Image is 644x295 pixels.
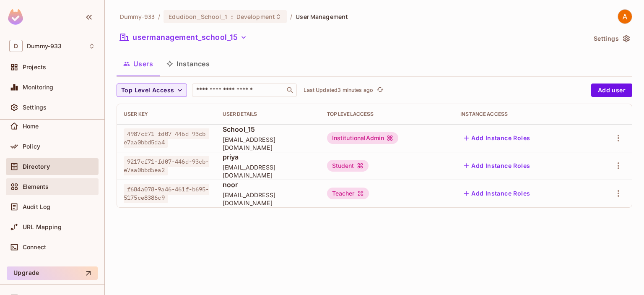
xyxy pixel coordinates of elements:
button: Upgrade [7,266,98,280]
div: Top Level Access [327,111,447,117]
span: School_15 [223,125,314,134]
span: [EMAIL_ADDRESS][DOMAIN_NAME] [223,163,314,179]
button: Add user [591,84,632,97]
span: : [231,13,234,20]
button: Instances [160,53,216,74]
span: Connect [23,244,46,251]
div: User Key [124,111,209,117]
span: Click to refresh data [373,85,385,95]
span: Elements [23,183,49,190]
button: refresh [375,85,385,95]
span: Audit Log [23,204,50,210]
div: User Details [223,111,314,117]
p: Last Updated 3 minutes ago [304,87,373,94]
button: Users [117,53,160,74]
span: [EMAIL_ADDRESS][DOMAIN_NAME] [223,191,314,207]
span: Monitoring [23,84,54,91]
div: Student [327,160,369,172]
div: InstitutionalAdmin [327,132,399,144]
span: Policy [23,143,40,150]
button: usermanagement_school_15 [117,31,250,44]
span: the active workspace [120,13,155,21]
span: noor [223,180,314,189]
li: / [290,13,292,21]
div: Teacher [327,188,369,199]
span: Workspace: Dummy-933 [27,43,62,50]
span: Settings [23,104,47,111]
button: Settings [590,32,632,45]
button: Add Instance Roles [460,131,533,145]
img: Aadil Nawaz [618,10,632,23]
span: Edudibon_School_1 [169,13,227,21]
span: Development [236,13,275,21]
span: Directory [23,163,50,170]
li: / [158,13,160,21]
button: Top Level Access [117,84,187,97]
span: 9217cf71-fd07-446d-93cb-e7aa0bbd5ea2 [124,156,209,175]
span: User Management [296,13,348,21]
span: D [9,40,23,52]
div: Instance Access [460,111,583,117]
span: refresh [377,86,384,94]
span: URL Mapping [23,224,62,230]
span: Projects [23,64,46,70]
span: Top Level Access [121,85,174,96]
span: priya [223,152,314,162]
span: [EMAIL_ADDRESS][DOMAIN_NAME] [223,136,314,151]
button: Add Instance Roles [460,159,533,172]
button: Add Instance Roles [460,187,533,200]
span: f684a078-9a46-461f-b695-5175ce8386c9 [124,184,209,203]
img: SReyMgAAAABJRU5ErkJggg== [8,9,23,25]
span: Home [23,123,39,130]
span: 4987cf71-fd07-446d-93cb-e7aa0bbd5da4 [124,128,209,148]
